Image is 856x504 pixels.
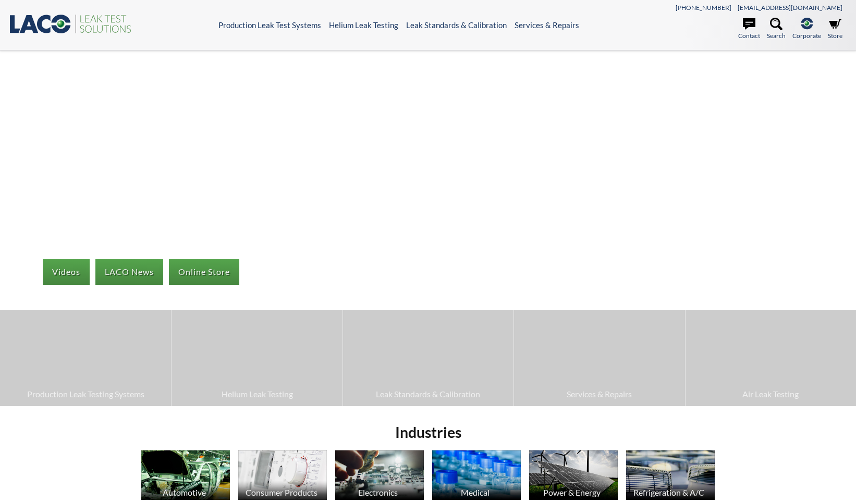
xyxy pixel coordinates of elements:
[529,450,618,500] img: Solar Panels image
[237,487,326,497] div: Consumer Products
[334,487,423,497] div: Electronics
[43,259,90,285] a: Videos
[626,450,715,503] a: Refrigeration & A/C HVAC Products image
[625,487,714,497] div: Refrigeration & A/C
[169,259,239,285] a: Online Store
[431,487,520,497] div: Medical
[238,450,327,500] img: Consumer Products image
[335,450,424,500] img: Electronics image
[515,20,579,30] a: Services & Repairs
[5,387,166,401] span: Production Leak Testing Systems
[529,450,618,503] a: Power & Energy Solar Panels image
[767,18,786,41] a: Search
[686,310,856,406] a: Air Leak Testing
[432,450,521,500] img: Medicine Bottle image
[140,487,229,497] div: Automotive
[676,4,731,11] a: [PHONE_NUMBER]
[238,450,327,503] a: Consumer Products Consumer Products image
[218,20,321,30] a: Production Leak Test Systems
[691,387,851,401] span: Air Leak Testing
[329,20,398,30] a: Helium Leak Testing
[738,4,842,11] a: [EMAIL_ADDRESS][DOMAIN_NAME]
[141,450,230,503] a: Automotive Automotive Industry image
[792,31,821,41] span: Corporate
[172,310,342,406] a: Helium Leak Testing
[626,450,715,500] img: HVAC Products image
[514,310,684,406] a: Services & Repairs
[406,20,507,30] a: Leak Standards & Calibration
[528,487,617,497] div: Power & Energy
[738,18,760,41] a: Contact
[335,450,424,503] a: Electronics Electronics image
[137,423,719,442] h2: Industries
[432,450,521,503] a: Medical Medicine Bottle image
[348,387,508,401] span: Leak Standards & Calibration
[177,387,337,401] span: Helium Leak Testing
[343,310,513,406] a: Leak Standards & Calibration
[95,259,163,285] a: LACO News
[519,387,679,401] span: Services & Repairs
[141,450,230,500] img: Automotive Industry image
[828,18,842,41] a: Store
